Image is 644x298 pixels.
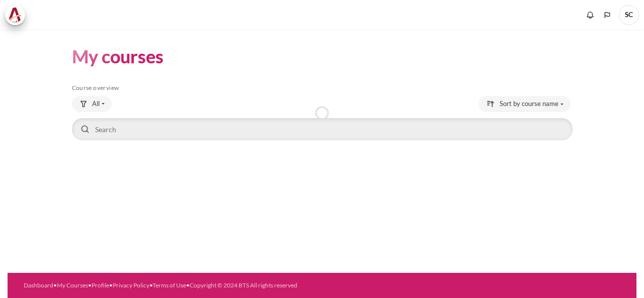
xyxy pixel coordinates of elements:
[8,8,22,23] img: Architeck
[619,5,639,25] span: SC
[5,5,30,25] a: Architeck Architeck
[72,96,112,112] button: Grouping drop-down menu
[92,281,109,289] a: Profile
[500,99,558,109] span: Sort by course name
[92,99,100,109] span: All
[8,30,636,157] section: Content
[113,281,149,289] a: Privacy Policy
[619,5,639,25] a: User menu
[72,118,573,140] input: Search
[478,96,571,112] button: Sorting drop-down menu
[24,281,352,290] div: • • • • •
[24,281,53,289] a: Dashboard
[152,281,186,289] a: Terms of Use
[72,45,164,68] h1: My courses
[600,8,615,23] button: Languages
[583,8,598,23] div: Show notification window with no new notifications
[190,281,297,289] a: Copyright © 2024 BTS All rights reserved
[72,96,573,142] div: Course overview controls
[72,84,573,92] h5: Course overview
[57,281,88,289] a: My Courses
